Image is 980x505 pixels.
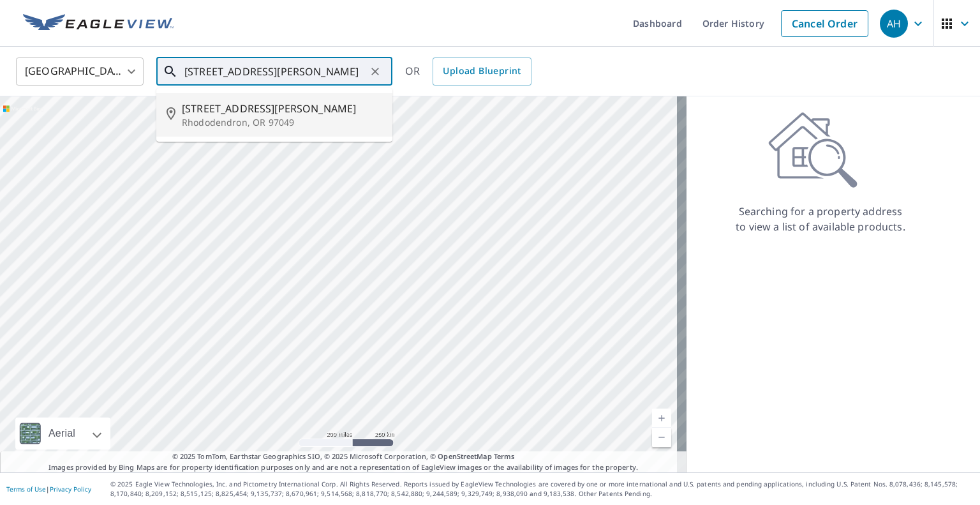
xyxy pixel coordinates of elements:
[182,116,382,129] p: Rhododendron, OR 97049
[16,54,144,89] div: [GEOGRAPHIC_DATA]
[405,57,531,86] div: OR
[735,204,906,234] p: Searching for a property address to view a list of available products.
[172,451,515,462] span: © 2025 TomTom, Earthstar Geographics SIO, © 2025 Microsoft Corporation, ©
[6,485,91,493] p: |
[45,418,79,449] div: Aerial
[6,485,46,494] a: Terms of Use
[366,63,384,80] button: Clear
[110,479,974,499] p: © 2025 Eagle View Technologies, Inc. and Pictometry International Corp. All Rights Reserved. Repo...
[438,451,491,461] a: OpenStreetMap
[23,14,174,33] img: EV Logo
[443,63,521,79] span: Upload Blueprint
[652,428,671,447] a: Current Level 5, Zoom Out
[433,57,531,86] a: Upload Blueprint
[652,409,671,428] a: Current Level 5, Zoom In
[184,54,366,89] input: Search by address or latitude-longitude
[182,101,382,116] span: [STREET_ADDRESS][PERSON_NAME]
[880,10,908,38] div: AH
[50,485,91,494] a: Privacy Policy
[494,451,515,461] a: Terms
[781,10,868,37] a: Cancel Order
[15,418,110,449] div: Aerial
